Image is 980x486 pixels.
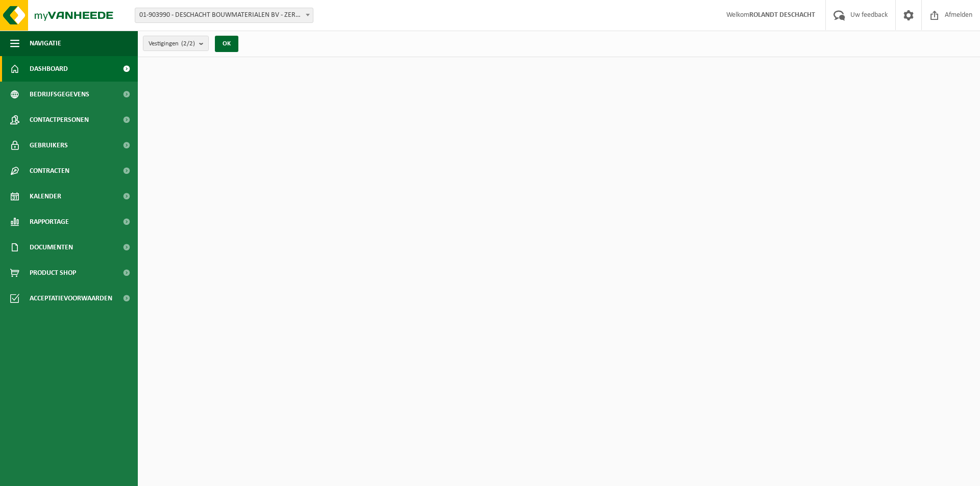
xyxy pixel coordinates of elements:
[30,260,76,286] span: Product Shop
[181,40,195,47] count: (2/2)
[143,36,209,51] button: Vestigingen(2/2)
[30,31,61,56] span: Navigatie
[30,82,89,107] span: Bedrijfsgegevens
[135,8,313,22] span: 01-903990 - DESCHACHT BOUWMATERIALEN BV - ZERKEGEM
[30,107,89,133] span: Contactpersonen
[30,209,69,235] span: Rapportage
[30,184,61,209] span: Kalender
[149,36,195,52] span: Vestigingen
[30,56,68,82] span: Dashboard
[30,133,68,158] span: Gebruikers
[30,286,112,311] span: Acceptatievoorwaarden
[30,158,69,184] span: Contracten
[30,235,73,260] span: Documenten
[135,8,313,23] span: 01-903990 - DESCHACHT BOUWMATERIALEN BV - ZERKEGEM
[215,36,238,52] button: OK
[749,11,815,19] strong: ROLANDT DESCHACHT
